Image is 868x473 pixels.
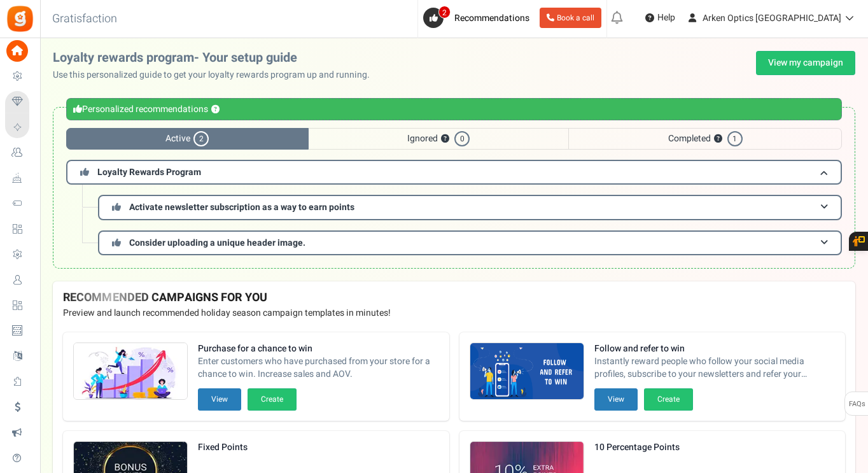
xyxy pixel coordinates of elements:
[74,343,187,400] img: Recommended Campaigns
[454,131,470,146] span: 0
[63,307,845,320] p: Preview and launch recommended holiday season campaign templates in minutes!
[703,11,841,25] span: Arken Optics [GEOGRAPHIC_DATA]
[198,342,439,355] strong: Purchase for a chance to win
[594,388,638,411] button: View
[248,388,297,411] button: Create
[309,128,569,150] span: Ignored
[470,343,584,400] img: Recommended Campaigns
[53,51,380,65] h2: Loyalty rewards program- Your setup guide
[441,135,449,143] button: ?
[454,11,529,25] span: Recommendations
[38,6,131,32] h3: Gratisfaction
[438,6,451,18] span: 2
[640,8,680,28] a: Help
[66,128,309,150] span: Active
[848,392,865,416] span: FAQs
[540,8,601,28] a: Book a call
[568,128,842,150] span: Completed
[193,131,209,146] span: 2
[714,135,722,143] button: ?
[198,388,241,411] button: View
[654,11,675,24] span: Help
[6,4,34,33] img: Gratisfaction
[211,106,220,114] button: ?
[644,388,693,411] button: Create
[756,51,855,75] a: View my campaign
[198,441,297,454] strong: Fixed Points
[97,166,201,179] span: Loyalty Rewards Program
[53,69,380,81] p: Use this personalized guide to get your loyalty rewards program up and running.
[594,342,836,355] strong: Follow and refer to win
[129,201,354,214] span: Activate newsletter subscription as a way to earn points
[66,98,842,120] div: Personalized recommendations
[727,131,743,146] span: 1
[594,355,836,381] span: Instantly reward people who follow your social media profiles, subscribe to your newsletters and ...
[63,292,845,304] h4: RECOMMENDED CAMPAIGNS FOR YOU
[129,236,305,250] span: Consider uploading a unique header image.
[594,441,693,454] strong: 10 Percentage Points
[423,8,535,28] a: 2 Recommendations
[198,355,439,381] span: Enter customers who have purchased from your store for a chance to win. Increase sales and AOV.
